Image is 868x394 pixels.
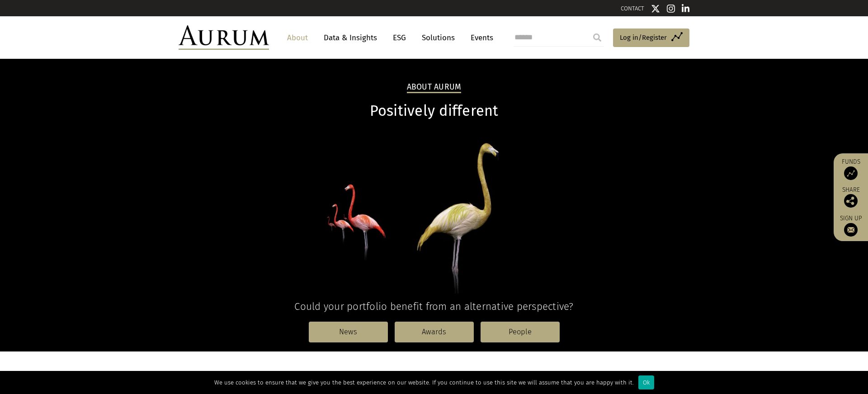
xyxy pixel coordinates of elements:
[638,375,654,389] div: Ok
[407,82,462,93] h2: About Aurum
[179,102,689,120] h1: Positively different
[844,194,858,208] img: Share this post
[651,4,660,13] img: Twitter icon
[481,322,560,342] a: People
[395,322,474,342] a: Awards
[613,28,689,47] a: Log in/Register
[667,4,675,13] img: Instagram icon
[838,214,863,237] a: Sign up
[621,5,644,12] a: CONTACT
[620,32,667,43] span: Log in/Register
[838,187,863,208] div: Share
[283,29,312,46] a: About
[319,29,382,46] a: Data & Insights
[417,29,459,46] a: Solutions
[179,25,269,50] img: Aurum
[179,300,689,313] h4: Could your portfolio benefit from an alternative perspective?
[309,322,388,342] a: News
[838,158,863,180] a: Funds
[388,29,410,46] a: ESG
[844,166,858,180] img: Access Funds
[466,29,493,46] a: Events
[588,28,606,47] input: Submit
[682,4,690,13] img: Linkedin icon
[844,223,858,237] img: Sign up to our newsletter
